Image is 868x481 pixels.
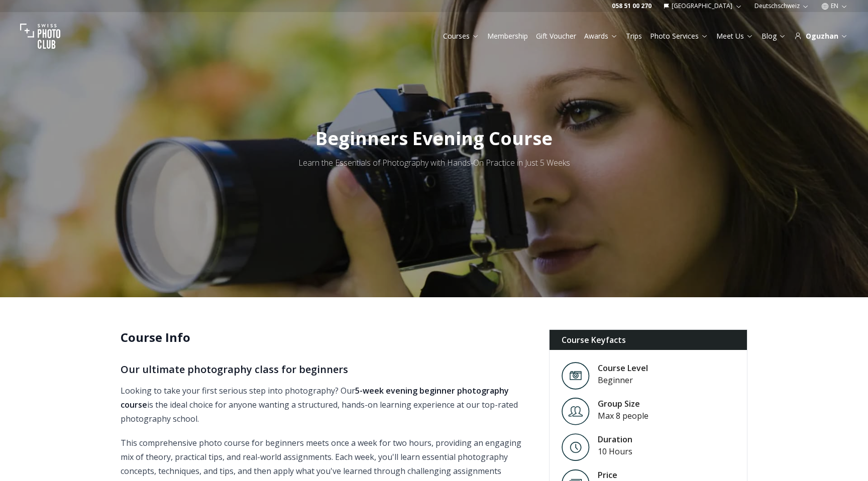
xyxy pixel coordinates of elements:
[598,362,648,374] div: Course Level
[626,31,642,41] a: Trips
[612,2,652,10] a: 058 51 00 270
[598,398,648,410] div: Group Size
[622,29,646,43] button: Trips
[121,329,533,345] h2: Course Info
[794,31,848,41] div: Oguzhan
[562,362,590,390] img: Level
[562,398,590,425] img: Level
[443,31,479,41] a: Courses
[584,31,618,41] a: Awards
[483,29,532,43] button: Membership
[598,433,632,445] div: Duration
[762,31,786,41] a: Blog
[716,31,753,41] a: Meet Us
[536,31,576,41] a: Gift Voucher
[550,330,747,350] div: Course Keyfacts
[121,384,533,426] p: Looking to take your first serious step into photography? Our is the ideal choice for anyone want...
[712,29,757,43] button: Meet Us
[598,469,680,481] div: Price
[598,374,648,386] div: Beginner
[487,31,528,41] a: Membership
[650,31,708,41] a: Photo Services
[757,29,790,43] button: Blog
[532,29,580,43] button: Gift Voucher
[562,433,590,461] img: Level
[20,16,60,56] img: Swiss photo club
[580,29,622,43] button: Awards
[298,157,570,168] span: Learn the Essentials of Photography with Hands-On Practice in Just 5 Weeks
[646,29,712,43] button: Photo Services
[121,362,533,378] h3: Our ultimate photography class for beginners
[439,29,483,43] button: Courses
[315,126,553,151] span: Beginners Evening Course
[598,410,648,422] div: Max 8 people
[598,445,632,457] div: 10 Hours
